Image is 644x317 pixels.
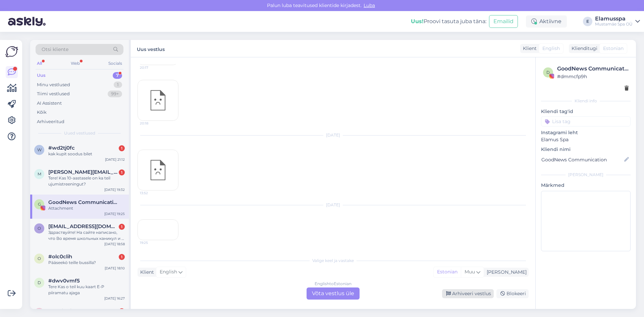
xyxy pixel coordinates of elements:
div: [PERSON_NAME] [541,172,631,178]
span: G [38,202,41,207]
div: [DATE] 16:27 [104,296,125,301]
div: Uus [37,72,46,79]
p: Märkmed [541,182,631,189]
span: GoodNews Communication [48,199,118,205]
span: #olc0clih [48,254,72,260]
span: d [546,70,550,75]
div: Klienditugi [569,45,597,52]
div: Socials [107,59,123,68]
div: [DATE] [138,202,529,208]
div: 99+ [108,91,122,97]
span: Otsi kliente [42,46,68,53]
div: GoodNews Communication [557,65,629,73]
div: [DATE] 19:32 [104,187,125,192]
div: [DATE] 21:12 [105,157,125,162]
div: Klient [520,45,537,52]
div: [DATE] 19:25 [104,211,125,216]
button: Emailid [489,15,518,28]
div: Tiimi vestlused [37,91,70,97]
span: 20:18 [140,121,165,126]
img: Askly Logo [5,45,18,58]
div: Kõik [37,109,47,116]
div: [DATE] 18:10 [105,266,125,271]
div: Mustamäe Spa OÜ [595,21,633,27]
span: 19:25 [140,240,165,245]
p: Kliendi tag'id [541,108,631,115]
div: Estonian [434,267,461,277]
div: Proovi tasuta juba täna: [411,17,486,25]
b: Uus! [411,18,424,24]
input: Lisa tag [541,116,631,126]
div: Blokeeri [496,289,529,298]
div: Elamusspa [595,16,633,21]
span: o [38,256,41,261]
div: 1 [119,308,125,314]
div: [DATE] [138,132,529,138]
a: ElamusspaMustamäe Spa OÜ [595,16,640,27]
label: Uus vestlus [137,44,165,53]
div: Aktiivne [526,15,567,28]
div: Tere Kas o teil kuu kaart E-P piiramatu ajaga [48,284,125,296]
div: Minu vestlused [37,82,70,88]
div: Võta vestlus üle [307,287,360,300]
span: #wd2tj0fc [48,145,75,151]
div: 1 [119,169,125,175]
div: 1 [119,145,125,151]
span: 20:17 [140,65,165,70]
div: Tere! Kas 10-aastasele on ka teil ujumistreeningut? [48,175,125,187]
span: Estonian [603,45,624,52]
div: Attachment [48,205,125,211]
p: Kliendi nimi [541,146,631,153]
div: 7 [113,72,122,79]
div: 1 [119,254,125,260]
div: 1 [114,82,122,88]
div: Arhiveeri vestlus [442,289,494,298]
span: w [37,147,42,152]
span: English [542,45,560,52]
span: marion.selgall@gmail.com [48,169,118,175]
span: Luba [362,2,377,8]
span: 13:52 [140,191,165,196]
div: # dmmcfp9h [557,73,629,80]
div: 1 [119,224,125,230]
span: #soafnefs [48,308,74,314]
span: m [38,171,41,176]
p: Instagrami leht [541,129,631,136]
span: oksankatf@gmail.com [48,223,118,229]
span: o [38,226,41,231]
span: Muu [465,269,475,275]
div: Klient [138,269,154,276]
div: [PERSON_NAME] [484,269,527,276]
span: English [160,268,177,276]
span: d [38,280,41,285]
div: Arhiveeritud [37,118,64,125]
div: All [36,59,43,68]
p: Elamus Spa [541,136,631,143]
span: Uued vestlused [64,130,95,136]
div: Valige keel ja vastake [138,258,529,264]
div: English to Estonian [315,281,352,287]
div: E [583,17,592,26]
input: Lisa nimi [541,156,623,163]
div: Здраствуйте! На сайте написано, что Во время школьных каникул и в праздничные дни в Elamus Spa де... [48,229,125,242]
div: [DATE] 18:58 [104,242,125,247]
div: kak kupit soodus bilet [48,151,125,157]
div: Web [69,59,81,68]
div: Kliendi info [541,98,631,104]
span: #dwv0vmf5 [48,278,80,284]
div: AI Assistent [37,100,62,107]
div: Pääseekö teille bussilla? [48,260,125,266]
